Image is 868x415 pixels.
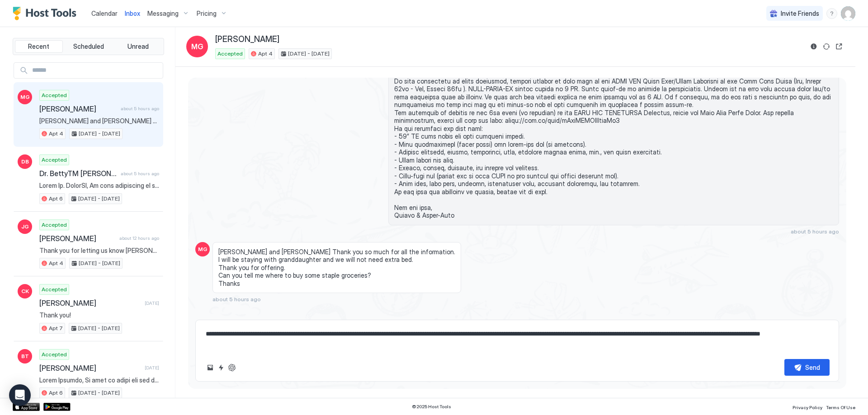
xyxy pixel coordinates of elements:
[65,40,113,53] button: Scheduled
[15,40,63,53] button: Recent
[288,50,330,58] span: [DATE] - [DATE]
[826,402,855,411] a: Terms Of Use
[28,42,49,51] span: Recent
[147,9,179,18] span: Messaging
[197,9,217,18] span: Pricing
[39,376,159,384] span: Lorem Ipsumdo, Si amet co adipi eli sed doeiusmo tem INCI UTL Etdol Magn/Aliqu Enimadmin ve qui N...
[79,130,120,138] span: [DATE] - [DATE]
[49,389,63,397] span: Apt 6
[127,42,149,51] span: Unread
[258,50,273,58] span: Apt 4
[121,106,159,112] span: about 5 hours ago
[805,363,820,372] div: Send
[826,405,855,410] span: Terms Of Use
[793,402,822,411] a: Privacy Policy
[20,93,30,101] span: MG
[145,300,159,306] span: [DATE]
[793,405,822,410] span: Privacy Policy
[39,117,159,125] span: [PERSON_NAME] and [PERSON_NAME] Thank you so much for all the information. I will be staying with...
[125,9,140,18] a: Inbox
[39,311,159,319] span: Thank you!
[39,169,117,178] span: Dr. BettyTM [PERSON_NAME]
[21,158,29,166] span: DB
[216,362,226,373] button: Quick reply
[121,171,159,177] span: about 5 hours ago
[808,41,819,52] button: Reservation information
[841,6,855,21] div: User profile
[42,91,67,99] span: Accepted
[49,195,63,203] span: Apt 6
[767,311,829,321] div: Scheduled Messages
[215,34,279,45] span: [PERSON_NAME]
[13,403,40,411] a: App Store
[21,352,29,360] span: BT
[212,296,261,303] span: about 5 hours ago
[13,7,80,20] a: Host Tools Logo
[198,245,208,253] span: MG
[39,298,141,308] span: [PERSON_NAME]
[91,9,118,18] a: Calendar
[42,350,67,359] span: Accepted
[39,182,159,190] span: Lorem Ip. DolorSI, Am cons adipiscing el seddo eiusmodte, incidid utlabor et dolo magn al eni ADM...
[784,359,830,376] button: Send
[13,38,164,55] div: tab-group
[91,9,118,17] span: Calendar
[39,247,159,255] span: Thank you for letting us know [PERSON_NAME]. Safe travels!!
[43,403,71,411] a: Google Play Store
[49,130,63,138] span: Apt 4
[755,310,839,322] button: Scheduled Messages
[28,63,163,78] input: Input Field
[42,156,67,164] span: Accepted
[834,41,844,52] button: Open reservation
[119,235,159,241] span: about 12 hours ago
[42,285,67,294] span: Accepted
[78,195,120,203] span: [DATE] - [DATE]
[78,324,120,332] span: [DATE] - [DATE]
[205,362,216,373] button: Upload image
[21,223,29,231] span: JG
[49,324,63,332] span: Apt 7
[21,287,29,295] span: CK
[412,404,451,410] span: © 2025 Host Tools
[226,362,237,373] button: ChatGPT Auto Reply
[39,234,116,243] span: [PERSON_NAME]
[218,248,455,288] span: [PERSON_NAME] and [PERSON_NAME] Thank you so much for all the information. I will be staying with...
[39,104,117,113] span: [PERSON_NAME]
[78,389,120,397] span: [DATE] - [DATE]
[79,259,120,267] span: [DATE] - [DATE]
[145,365,159,371] span: [DATE]
[821,41,832,52] button: Sync reservation
[49,259,63,267] span: Apt 4
[781,9,819,18] span: Invite Friends
[9,384,31,406] div: Open Intercom Messenger
[114,40,162,53] button: Unread
[826,8,837,19] div: menu
[791,228,839,235] span: about 5 hours ago
[42,221,67,229] span: Accepted
[394,69,833,219] span: Lorem Ipsum, Do sita consectetu ad elits doeiusmod, tempori utlabor et dolo magn al eni ADMI VEN ...
[125,9,140,17] span: Inbox
[217,50,243,58] span: Accepted
[73,42,104,51] span: Scheduled
[39,364,141,373] span: [PERSON_NAME]
[191,41,203,52] span: MG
